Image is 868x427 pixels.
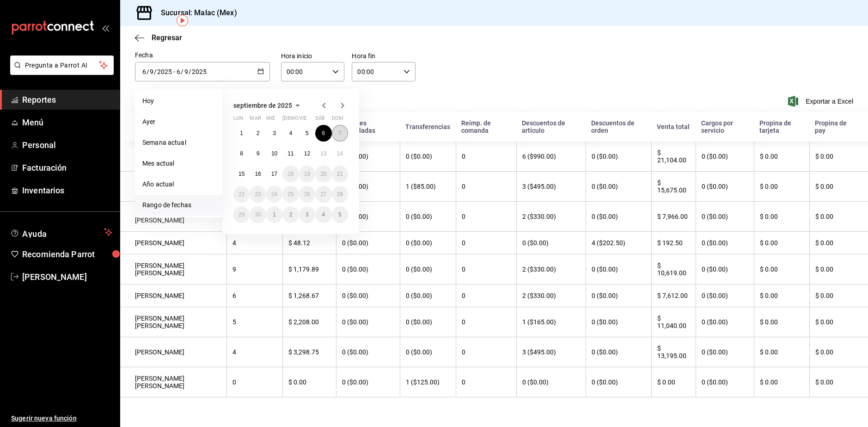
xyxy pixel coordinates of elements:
[304,191,310,198] abbr: 26 de septiembre de 2025
[289,130,293,136] abbr: 4 de septiembre de 2025
[271,150,277,157] abbr: 10 de septiembre de 2025
[516,202,586,232] th: 2 ($330.00)
[289,211,293,218] abbr: 2 de octubre de 2025
[120,254,226,285] th: [PERSON_NAME] [PERSON_NAME]
[120,307,226,337] th: [PERSON_NAME] [PERSON_NAME]
[696,202,754,232] th: 0 ($0.00)
[266,166,282,182] button: 17 de septiembre de 2025
[400,254,456,285] th: 0 ($0.00)
[255,211,261,218] abbr: 30 de septiembre de 2025
[250,115,261,125] abbr: martes
[400,172,456,202] th: 1 ($85.00)
[315,125,331,142] button: 6 de septiembre de 2025
[282,166,299,182] button: 18 de septiembre de 2025
[516,307,586,337] th: 1 ($165.00)
[754,254,810,285] th: $ 0.00
[22,271,112,283] span: [PERSON_NAME]
[696,307,754,337] th: 0 ($0.00)
[337,171,343,177] abbr: 21 de septiembre de 2025
[176,68,181,75] input: Day
[516,285,586,307] th: 2 ($330.00)
[102,24,109,31] button: open_drawer_menu
[250,125,266,142] button: 2 de septiembre de 2025
[456,307,516,337] th: 0
[809,307,868,337] th: $ 0.00
[282,145,299,162] button: 11 de septiembre de 2025
[287,171,293,177] abbr: 18 de septiembre de 2025
[22,116,112,129] span: Menú
[233,100,303,111] button: septiembre de 2025
[336,232,400,254] th: 0 ($0.00)
[22,184,112,197] span: Inventarios
[320,191,326,198] abbr: 27 de septiembre de 2025
[157,68,172,75] input: Year
[238,191,245,198] abbr: 22 de septiembre de 2025
[809,367,868,397] th: $ 0.00
[181,68,183,75] span: /
[456,285,516,307] th: 0
[809,112,868,142] th: Propina de pay
[332,206,348,223] button: 5 de octubre de 2025
[790,96,853,107] button: Exportar a Excel
[456,112,516,142] th: Reimp. de comanda
[120,337,226,367] th: [PERSON_NAME]
[282,337,336,367] th: $ 3,298.75
[299,166,315,182] button: 19 de septiembre de 2025
[651,254,696,285] th: $ 10,619.00
[266,125,282,142] button: 3 de septiembre de 2025
[586,172,651,202] th: 0 ($0.00)
[189,68,191,75] span: /
[257,130,260,136] abbr: 2 de septiembre de 2025
[809,202,868,232] th: $ 0.00
[586,367,651,397] th: 0 ($0.00)
[651,142,696,172] th: $ 21,104.00
[226,367,282,397] th: 0
[332,145,348,162] button: 14 de septiembre de 2025
[233,206,250,223] button: 29 de septiembre de 2025
[226,232,282,254] th: 4
[250,145,266,162] button: 9 de septiembre de 2025
[754,112,810,142] th: Propina de tarjeta
[338,211,342,218] abbr: 5 de octubre de 2025
[696,367,754,397] th: 0 ($0.00)
[282,206,299,223] button: 2 de octubre de 2025
[336,367,400,397] th: 0 ($0.00)
[233,145,250,162] button: 8 de septiembre de 2025
[153,7,237,19] h3: Sucursal: Malac (Mex)
[651,112,696,142] th: Venta total
[400,285,456,307] th: 0 ($0.00)
[25,61,99,70] span: Pregunta a Parrot AI
[299,125,315,142] button: 5 de septiembre de 2025
[338,130,342,136] abbr: 7 de septiembre de 2025
[336,337,400,367] th: 0 ($0.00)
[400,112,456,142] th: Transferencias
[809,337,868,367] th: $ 0.00
[135,153,222,174] li: Mes actual
[282,125,299,142] button: 4 de septiembre de 2025
[255,171,261,177] abbr: 16 de septiembre de 2025
[287,191,293,198] abbr: 25 de septiembre de 2025
[299,115,306,125] abbr: viernes
[320,150,326,157] abbr: 13 de septiembre de 2025
[306,211,309,218] abbr: 3 de octubre de 2025
[696,112,754,142] th: Cargos por servicio
[651,285,696,307] th: $ 7,612.00
[226,254,282,285] th: 9
[120,202,226,232] th: [PERSON_NAME] [PERSON_NAME]
[22,139,112,151] span: Personal
[22,248,112,260] span: Recomienda Parrot
[754,232,810,254] th: $ 0.00
[142,68,147,75] input: Day
[516,142,586,172] th: 6 ($990.00)
[282,115,337,125] abbr: jueves
[400,337,456,367] th: 0 ($0.00)
[315,115,325,125] abbr: sábado
[754,142,810,172] th: $ 0.00
[400,307,456,337] th: 0 ($0.00)
[456,232,516,254] th: 0
[586,232,651,254] th: 4 ($202.50)
[696,254,754,285] th: 0 ($0.00)
[651,367,696,397] th: $ 0.00
[304,171,310,177] abbr: 19 de septiembre de 2025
